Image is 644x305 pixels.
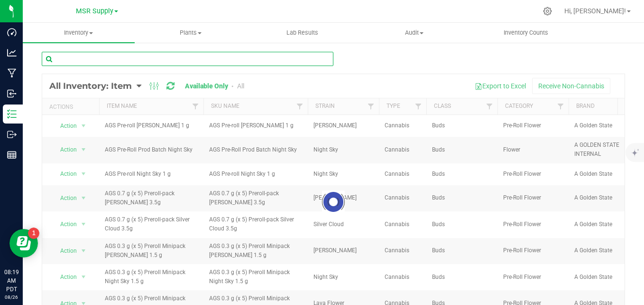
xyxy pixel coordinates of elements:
[542,7,553,16] div: Manage settings
[359,29,469,37] span: Audit
[564,7,626,15] span: Hi, [PERSON_NAME]!
[274,29,331,37] span: Lab Results
[135,29,246,37] span: Plants
[247,23,359,43] a: Lab Results
[7,68,17,78] inline-svg: Manufacturing
[4,268,18,294] p: 08:19 AM PDT
[470,23,582,43] a: Inventory Counts
[358,23,470,43] a: Audit
[23,23,135,43] a: Inventory
[76,7,113,15] span: MSR Supply
[491,29,561,37] span: Inventory Counts
[7,150,17,160] inline-svg: Reports
[7,48,17,57] inline-svg: Analytics
[28,228,39,239] iframe: Resource center unread badge
[7,28,17,37] inline-svg: Dashboard
[9,229,38,257] iframe: Resource center
[7,130,17,139] inline-svg: Outbound
[135,23,247,43] a: Plants
[7,109,17,119] inline-svg: Inventory
[42,52,333,66] input: Search Item Name, Retail Display Name, SKU, Part Number...
[4,294,18,301] p: 08/26
[7,89,17,98] inline-svg: Inbound
[23,29,135,37] span: Inventory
